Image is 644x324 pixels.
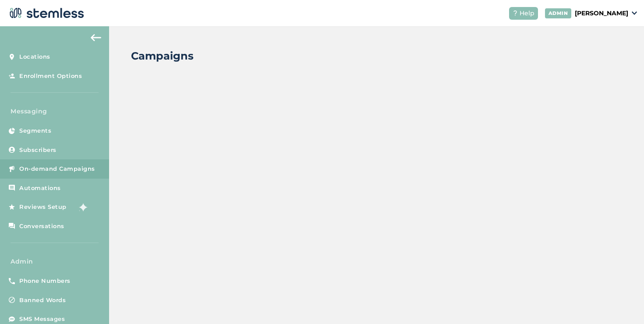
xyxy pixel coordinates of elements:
[19,184,61,193] span: Automations
[19,53,50,61] span: Locations
[73,198,91,216] img: glitter-stars-b7820f95.gif
[545,8,572,18] div: ADMIN
[19,203,67,211] span: Reviews Setup
[91,34,101,41] img: icon-arrow-back-accent-c549486e.svg
[600,282,644,324] iframe: Chat Widget
[131,48,194,64] h2: Campaigns
[19,146,57,155] span: Subscribers
[632,11,637,15] img: icon_down-arrow-small-66adaf34.svg
[575,9,628,18] p: [PERSON_NAME]
[513,11,518,16] img: icon-help-white-03924b79.svg
[19,222,64,231] span: Conversations
[19,127,51,135] span: Segments
[19,165,95,173] span: On-demand Campaigns
[7,4,84,22] img: logo-dark-0685b13c.svg
[19,277,71,285] span: Phone Numbers
[19,315,65,324] span: SMS Messages
[19,72,82,81] span: Enrollment Options
[19,296,66,305] span: Banned Words
[520,9,534,18] span: Help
